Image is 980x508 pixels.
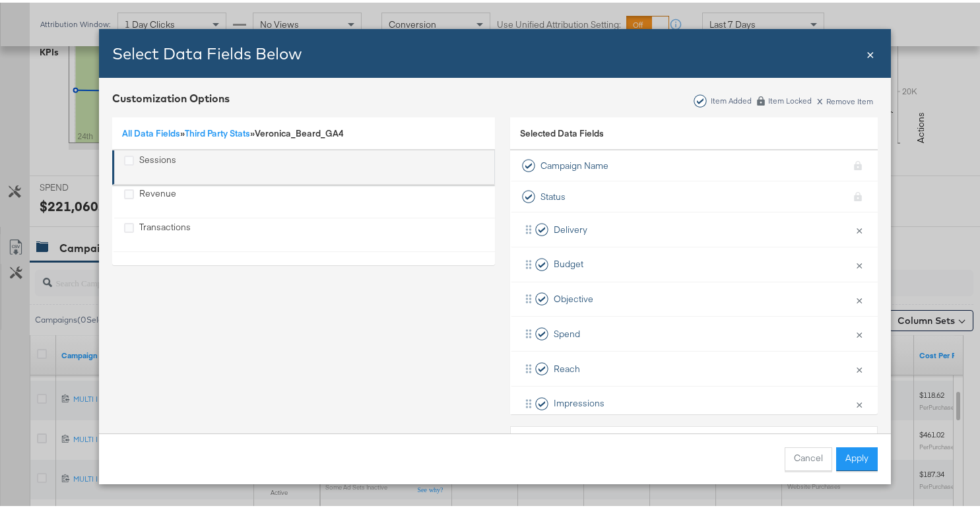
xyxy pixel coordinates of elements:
[851,352,868,380] button: ×
[122,125,185,137] span: »
[185,125,255,137] span: »
[122,125,180,137] a: All Data Fields
[554,325,580,338] span: Spend
[520,125,604,143] span: Selected Data Fields
[866,42,874,59] span: ×
[255,125,344,137] span: Veronica_Beard_GA4
[554,221,587,234] span: Delivery
[866,42,874,61] div: Close
[124,151,176,178] div: Sessions
[554,395,604,407] span: Impressions
[785,445,832,468] button: Cancel
[851,213,868,241] button: ×
[139,185,176,212] div: Revenue
[851,317,868,345] button: ×
[139,218,191,245] div: Transactions
[540,157,608,170] span: Campaign Name
[554,255,583,268] span: Budget
[768,94,812,103] div: Item Locked
[99,26,891,482] div: Bulk Add Locations Modal
[554,290,593,303] span: Objective
[554,360,580,373] span: Reach
[836,445,878,468] button: Apply
[817,90,823,104] span: x
[124,185,176,212] div: Revenue
[139,151,176,178] div: Sessions
[851,387,868,415] button: ×
[816,92,874,104] div: Remove Item
[112,88,230,104] div: Customization Options
[851,248,868,276] button: ×
[851,283,868,311] button: ×
[185,125,250,137] a: Third Party Stats
[124,218,191,245] div: Transactions
[540,188,566,201] span: Status
[710,94,752,103] div: Item Added
[112,41,302,61] span: Select Data Fields Below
